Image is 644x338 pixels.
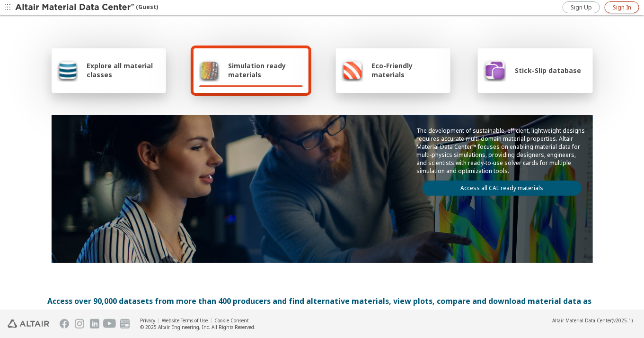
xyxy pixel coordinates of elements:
[15,3,158,12] div: (Guest)
[571,4,592,11] span: Sign Up
[162,317,208,324] a: Website Terms of Use
[140,324,256,330] div: © 2025 Altair Engineering, Inc. All Rights Reserved.
[8,320,49,328] img: Altair Engineering
[417,127,587,175] p: The development of sustainable, efficient, lightweight designs requires accurate multi-domain mat...
[563,1,600,13] a: Sign Up
[228,61,302,79] span: Simulation ready materials
[372,61,445,79] span: Eco-Friendly materials
[199,59,220,82] img: Simulation ready materials
[613,4,631,11] span: Sign In
[342,59,363,82] img: Eco-Friendly materials
[484,59,506,82] img: Stick-Slip database
[552,317,633,324] div: (v2025.1)
[87,61,160,79] span: Explore all material classes
[515,66,581,75] span: Stick-Slip database
[552,317,612,324] span: Altair Material Data Center
[48,295,597,318] div: Access over 90,000 datasets from more than 400 producers and find alternative materials, view plo...
[214,317,249,324] a: Cookie Consent
[140,317,155,324] a: Privacy
[423,181,582,196] a: Access all CAE ready materials
[57,59,79,82] img: Explore all material classes
[15,3,136,12] img: Altair Material Data Center
[605,1,639,13] a: Sign In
